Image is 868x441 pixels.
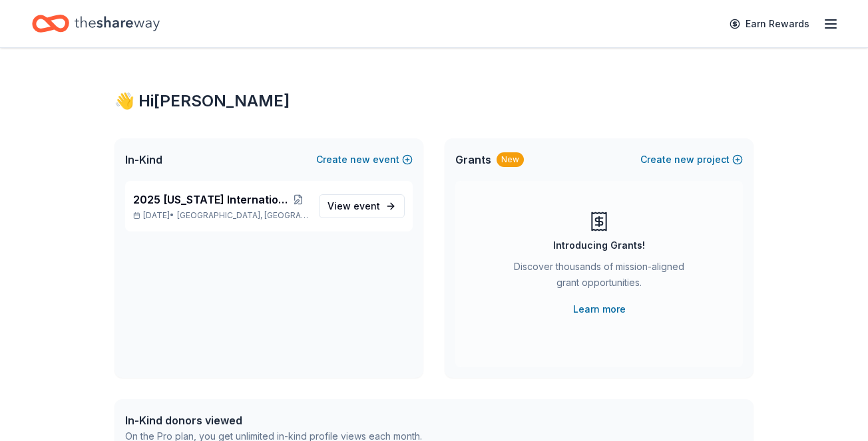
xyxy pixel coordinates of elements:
[319,194,405,218] a: View event
[722,12,817,36] a: Earn Rewards
[640,152,743,168] button: Createnewproject
[125,412,422,428] div: In-Kind donors viewed
[455,152,491,168] span: Grants
[177,210,308,221] span: [GEOGRAPHIC_DATA], [GEOGRAPHIC_DATA]
[353,200,380,212] span: event
[497,152,524,167] div: New
[553,237,645,253] div: Introducing Grants!
[32,8,160,39] a: Home
[573,301,626,317] a: Learn more
[133,192,288,208] span: 2025 [US_STATE] International Air Show
[316,152,413,168] button: Createnewevent
[114,90,754,112] div: 👋 Hi [PERSON_NAME]
[674,152,694,168] span: new
[509,259,690,296] div: Discover thousands of mission-aligned grant opportunities.
[125,152,162,168] span: In-Kind
[133,210,308,221] p: [DATE] •
[327,198,380,214] span: View
[350,152,370,168] span: new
